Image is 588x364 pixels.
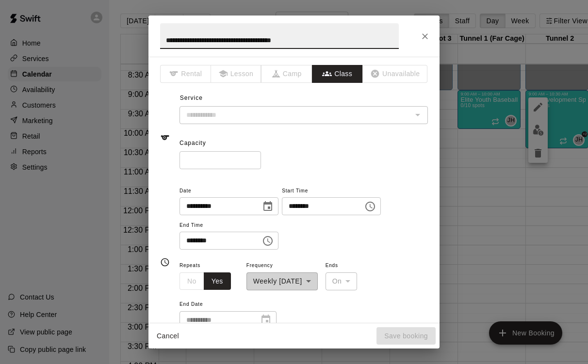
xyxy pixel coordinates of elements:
button: Yes [204,272,231,290]
span: Start Time [282,185,381,198]
button: Close [416,28,434,45]
button: Choose date, selected date is Sep 27, 2025 [258,197,278,216]
div: outlined button group [180,272,231,290]
button: Choose time, selected time is 9:00 AM [360,197,380,216]
svg: Service [160,133,170,142]
div: The service of an existing booking cannot be changed [180,106,428,124]
span: End Time [180,219,278,232]
button: Class [312,65,363,83]
span: The type of an existing booking cannot be changed [211,65,262,83]
svg: Timing [160,257,170,267]
span: End Date [180,298,277,311]
button: Choose time, selected time is 10:30 AM [258,231,278,251]
span: Service [180,95,203,101]
span: Ends [326,259,358,272]
button: Cancel [152,327,183,345]
span: Repeats [180,259,239,272]
span: The type of an existing booking cannot be changed [363,65,428,83]
span: Frequency [246,259,318,272]
div: On [326,272,358,290]
span: Date [180,185,278,198]
span: The type of an existing booking cannot be changed [160,65,211,83]
span: Capacity [180,140,206,146]
span: The type of an existing booking cannot be changed [261,65,312,83]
